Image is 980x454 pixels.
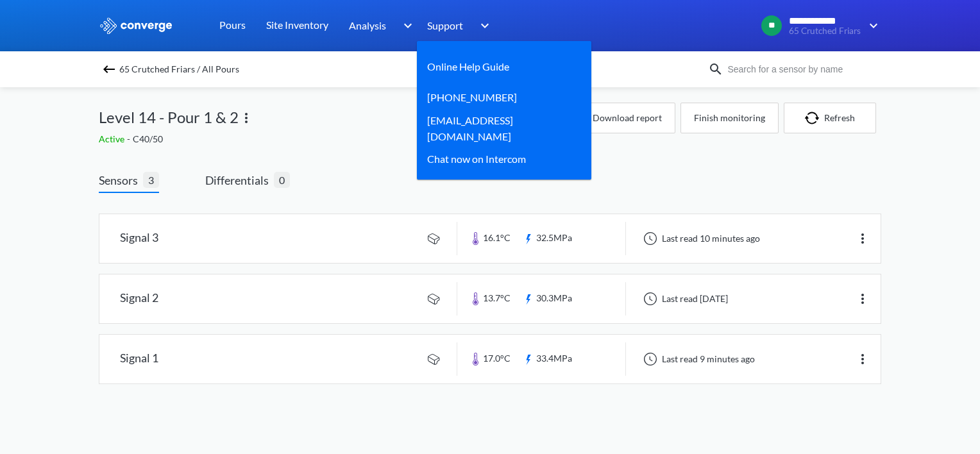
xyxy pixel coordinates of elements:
a: [PHONE_NUMBER] [427,89,517,105]
img: downArrow.svg [395,18,416,33]
button: Finish monitoring [680,103,779,133]
img: icon-search.svg [708,62,723,77]
a: Online Help Guide [427,58,509,74]
img: backspace.svg [101,62,117,77]
span: 0 [274,172,290,188]
img: downArrow.svg [472,18,493,33]
span: 65 Crutched Friars / All Pours [119,60,239,78]
span: 3 [143,172,159,188]
button: Download report [566,103,675,133]
span: 65 Crutched Friars [789,26,861,36]
img: downArrow.svg [861,18,881,33]
img: more.svg [855,291,870,307]
a: [EMAIL_ADDRESS][DOMAIN_NAME] [427,112,571,144]
div: Chat now on Intercom [427,151,526,167]
button: Refresh [784,103,876,133]
input: Search for a sensor by name [723,62,879,76]
div: C40/50 [99,132,566,146]
img: more.svg [855,231,870,246]
img: logo_ewhite.svg [99,17,173,34]
span: Differentials [205,171,274,189]
span: Active [99,133,127,144]
span: Support [427,17,463,33]
span: Analysis [349,17,386,33]
span: Level 14 - Pour 1 & 2 [99,105,239,130]
img: more.svg [855,351,870,367]
img: icon-refresh.svg [805,112,824,124]
span: Sensors [99,171,143,189]
span: - [127,133,133,144]
img: more.svg [239,110,254,126]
